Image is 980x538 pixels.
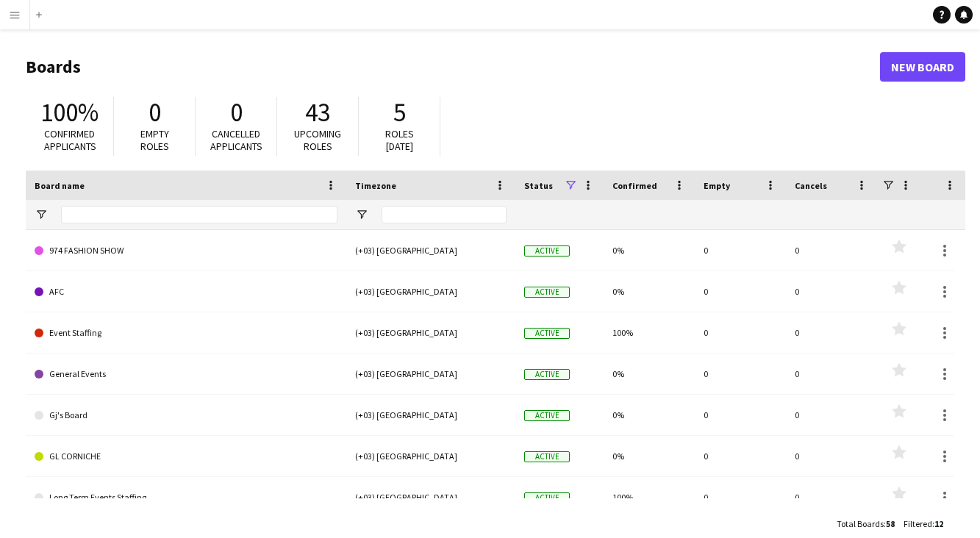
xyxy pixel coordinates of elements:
[880,52,965,82] a: New Board
[524,410,570,421] span: Active
[604,271,695,312] div: 0%
[346,312,515,353] div: (+03) [GEOGRAPHIC_DATA]
[604,395,695,435] div: 0%
[524,369,570,380] span: Active
[886,518,895,529] span: 58
[604,230,695,270] div: 0%
[346,436,515,476] div: (+03) [GEOGRAPHIC_DATA]
[786,312,877,353] div: 0
[837,509,895,538] div: :
[230,96,243,129] span: 0
[355,180,396,191] span: Timezone
[35,477,337,518] a: Long Term Events Staffing
[26,56,880,78] h1: Boards
[382,206,507,223] input: Timezone Filter Input
[695,477,786,517] div: 0
[837,518,884,529] span: Total Boards
[524,328,570,339] span: Active
[35,354,337,395] a: General Events
[786,395,877,435] div: 0
[695,436,786,476] div: 0
[524,287,570,298] span: Active
[346,354,515,394] div: (+03) [GEOGRAPHIC_DATA]
[35,208,48,221] button: Open Filter Menu
[305,96,330,129] span: 43
[346,230,515,270] div: (+03) [GEOGRAPHIC_DATA]
[904,509,943,538] div: :
[294,127,341,153] span: Upcoming roles
[35,271,337,312] a: AFC
[604,312,695,353] div: 100%
[346,395,515,435] div: (+03) [GEOGRAPHIC_DATA]
[44,127,96,153] span: Confirmed applicants
[524,451,570,462] span: Active
[524,180,553,191] span: Status
[346,271,515,312] div: (+03) [GEOGRAPHIC_DATA]
[786,271,877,312] div: 0
[612,180,657,191] span: Confirmed
[35,230,337,271] a: 974 FASHION SHOW
[35,436,337,477] a: GL CORNICHE
[904,518,932,529] span: Filtered
[695,312,786,353] div: 0
[604,354,695,394] div: 0%
[786,436,877,476] div: 0
[695,230,786,270] div: 0
[786,230,877,270] div: 0
[210,127,262,153] span: Cancelled applicants
[695,395,786,435] div: 0
[385,127,414,153] span: Roles [DATE]
[524,245,570,257] span: Active
[786,354,877,394] div: 0
[604,436,695,476] div: 0%
[393,96,406,129] span: 5
[695,271,786,312] div: 0
[355,208,368,221] button: Open Filter Menu
[40,96,99,129] span: 100%
[61,206,337,223] input: Board name Filter Input
[140,127,169,153] span: Empty roles
[35,395,337,436] a: Gj's Board
[346,477,515,517] div: (+03) [GEOGRAPHIC_DATA]
[786,477,877,517] div: 0
[149,96,161,129] span: 0
[704,180,730,191] span: Empty
[934,518,943,529] span: 12
[35,312,337,354] a: Event Staffing
[695,354,786,394] div: 0
[604,477,695,517] div: 100%
[35,180,85,191] span: Board name
[795,180,827,191] span: Cancels
[524,492,570,503] span: Active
